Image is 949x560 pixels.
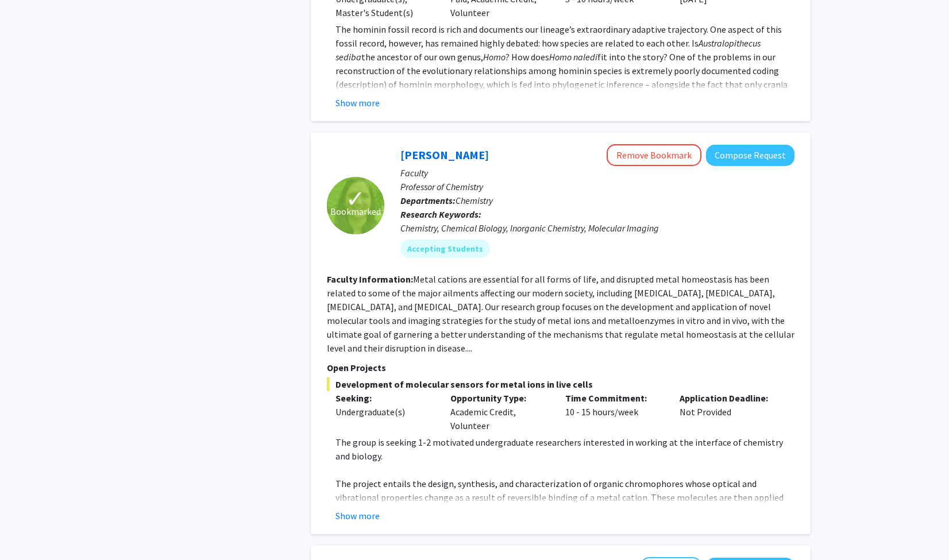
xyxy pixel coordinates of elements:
b: Research Keywords: [400,208,481,220]
iframe: Chat [9,508,49,551]
span: Bookmarked [330,204,381,218]
p: The group is seeking 1-2 motivated undergraduate researchers interested in working at the interfa... [335,435,794,463]
p: Opportunity Type: [450,391,548,405]
button: Show more [335,509,380,523]
p: Faculty [400,166,794,180]
div: Academic Credit, Volunteer [442,391,557,432]
p: Seeking: [335,391,433,405]
p: Professor of Chemistry [400,180,794,194]
b: Departments: [400,195,456,206]
a: [PERSON_NAME] [400,148,489,162]
b: Faculty Information: [327,273,413,285]
p: Time Commitment: [565,391,663,405]
p: The project entails the design, synthesis, and characterization of organic chromophores whose opt... [335,477,794,532]
mat-chip: Accepting Students [400,240,490,258]
div: Chemistry, Chemical Biology, Inorganic Chemistry, Molecular Imaging [400,221,794,235]
button: Remove Bookmark [607,144,701,166]
p: Application Deadline: [680,391,777,405]
p: The hominin fossil record is rich and documents our lineage’s extraordinary adaptive trajectory. ... [335,22,794,105]
em: Homo naledi [549,51,597,63]
button: Show more [335,96,380,110]
span: ✓ [346,193,365,204]
p: Open Projects [327,361,794,374]
span: Chemistry [456,195,493,206]
button: Compose Request to Daniela Buccella [706,145,794,166]
span: Development of molecular sensors for metal ions in live cells [327,377,794,391]
div: Not Provided [671,391,786,432]
div: 10 - 15 hours/week [557,391,672,432]
em: Homo [483,51,506,63]
div: Undergraduate(s) [335,405,433,419]
fg-read-more: Metal cations are essential for all forms of life, and disrupted metal homeostasis has been relat... [327,273,794,354]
